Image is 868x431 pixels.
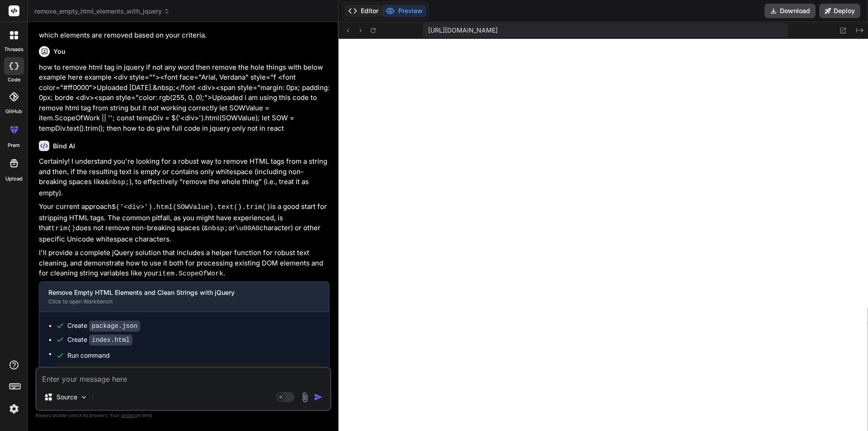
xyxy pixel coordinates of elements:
[53,142,75,151] h6: Bind AI
[35,411,331,420] p: Always double-check its answers. Your in Bind
[382,5,426,17] button: Preview
[235,225,259,232] code: \u00A0
[67,351,320,360] span: Run command
[4,46,24,53] label: threads
[819,4,860,18] button: Deploy
[6,401,22,417] img: settings
[112,204,270,211] code: $('<div>').html(SOWValue).text().trim()
[89,335,132,346] code: index.html
[158,270,223,278] code: item.ScopeOfWork
[344,5,382,17] button: Editor
[39,62,330,134] p: how to remove html tag in jquery if not any word then remove the hole things with below example h...
[300,392,310,403] img: attachment
[51,225,75,232] code: trim()
[67,321,140,331] div: Create
[39,248,330,279] p: I'll provide a complete jQuery solution that includes a helper function for robust text cleaning,...
[5,175,23,183] label: Upload
[34,7,170,16] span: remove_empty_html_elements_with_jquery
[764,4,816,18] button: Download
[89,321,140,332] code: package.json
[314,393,323,402] img: icon
[80,393,88,401] img: Pick Models
[67,335,132,345] div: Create
[57,393,77,402] p: Source
[204,225,228,232] code: &nbsp;
[39,282,315,312] button: Remove Empty HTML Elements and Clean Strings with jQueryClick to open Workbench
[339,39,868,431] iframe: Preview
[121,412,137,418] span: privacy
[39,156,330,198] p: Certainly! I understand you're looking for a robust way to remove HTML tags from a string and the...
[39,202,330,244] p: Your current approach is a good start for stripping HTML tags. The common pitfall, as you might h...
[428,26,498,35] span: [URL][DOMAIN_NAME]
[39,20,330,41] p: This setup will allow you to run the example, see the original HTML, and then observe which eleme...
[48,288,306,297] div: Remove Empty HTML Elements and Clean Strings with jQuery
[8,142,20,149] label: prem
[48,298,306,305] div: Click to open Workbench
[5,108,22,115] label: GitHub
[53,47,66,56] h6: You
[105,179,129,186] code: &nbsp;
[8,76,20,84] label: code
